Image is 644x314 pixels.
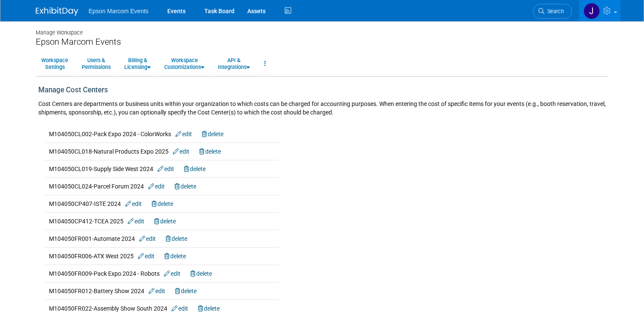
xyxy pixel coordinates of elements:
[157,166,174,172] a: edit
[190,270,212,277] a: delete
[36,53,74,74] a: WorkspaceSettings
[128,218,144,225] a: edit
[139,235,156,242] a: edit
[533,4,572,19] a: Search
[164,253,186,260] a: delete
[152,200,173,207] a: delete
[89,8,149,14] span: Epson Marcom Events
[198,305,220,312] a: delete
[49,183,196,190] span: M104050CL024-Parcel Forum 2024
[49,166,206,172] span: M104050CL019-Supply Side West 2024
[212,53,255,74] a: API &Integrations
[584,3,600,19] img: Jenny Gowers
[36,21,608,37] div: Manage Workspace
[175,131,192,137] a: edit
[49,235,187,242] span: M104050FR001-Automate 2024
[76,53,116,74] a: Users &Permissions
[49,305,220,312] span: M104050FR022-Assembly Show South 2024
[172,305,188,312] a: edit
[199,148,221,155] a: delete
[164,270,180,277] a: edit
[49,131,223,137] span: M104050CL002-Pack Expo 2024 - ColorWorks
[138,253,155,260] a: edit
[159,53,210,74] a: WorkspaceCustomizations
[148,183,165,190] a: edit
[175,183,196,190] a: delete
[149,288,165,294] a: edit
[544,8,564,14] span: Search
[49,253,186,260] span: M104050FR006-ATX West 2025
[49,148,221,155] span: M104050CL018-Natural Products Expo 2025
[125,200,142,207] a: edit
[49,270,212,277] span: M104050FR009-Pack Expo 2024 - Robots
[202,131,223,137] a: delete
[184,166,206,172] a: delete
[36,7,78,16] img: ExhibitDay
[175,288,197,294] a: delete
[49,218,176,225] span: M104050CP412-TCEA 2025
[173,148,189,155] a: edit
[36,37,608,47] div: Epson Marcom Events
[154,218,176,225] a: delete
[38,100,606,123] div: Cost Centers are departments or business units within your organization to which costs can be cha...
[119,53,156,74] a: Billing &Licensing
[49,200,173,207] span: M104050CP407-ISTE 2024
[49,288,197,294] span: M104050FR012-Battery Show 2024
[38,85,606,95] div: Manage Cost Centers
[166,235,187,242] a: delete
